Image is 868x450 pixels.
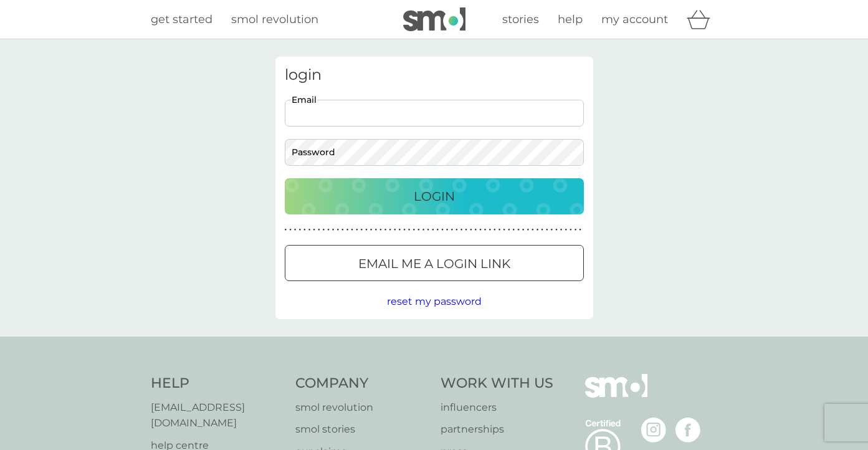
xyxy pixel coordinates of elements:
[560,227,563,233] p: ●
[546,227,548,233] p: ●
[441,400,553,416] a: influencers
[558,12,583,26] span: help
[298,227,301,233] p: ●
[394,227,396,233] p: ●
[403,7,465,31] img: smol
[285,245,584,281] button: Email me a login link
[494,227,496,233] p: ●
[460,227,463,233] p: ●
[379,227,382,233] p: ●
[541,227,543,233] p: ●
[389,227,391,233] p: ●
[475,227,477,233] p: ●
[295,421,428,438] a: smol stories
[295,400,428,416] a: smol revolution
[387,295,482,307] span: reset my password
[555,227,558,233] p: ●
[432,227,434,233] p: ●
[422,227,425,233] p: ●
[502,12,539,26] span: stories
[601,12,668,26] span: my account
[408,227,411,233] p: ●
[527,227,529,233] p: ●
[387,294,482,310] button: reset my password
[403,227,406,233] p: ●
[575,227,577,233] p: ●
[641,418,666,443] img: visit the smol Instagram page
[502,11,539,29] a: stories
[303,227,306,233] p: ●
[341,227,344,233] p: ●
[551,227,553,233] p: ●
[294,227,297,233] p: ●
[151,400,284,431] a: [EMAIL_ADDRESS][DOMAIN_NAME]
[323,227,325,233] p: ●
[356,227,358,233] p: ●
[285,66,584,84] h3: login
[370,227,373,233] p: ●
[308,227,311,233] p: ●
[537,227,539,233] p: ●
[365,227,368,233] p: ●
[313,227,315,233] p: ●
[318,227,320,233] p: ●
[687,7,718,32] div: basket
[570,227,572,233] p: ●
[151,374,284,393] h4: Help
[470,227,472,233] p: ●
[498,227,501,233] p: ●
[285,227,287,233] p: ●
[374,227,377,233] p: ●
[346,227,349,233] p: ●
[151,11,212,29] a: get started
[479,227,482,233] p: ●
[565,227,567,233] p: ●
[579,227,581,233] p: ●
[437,227,439,233] p: ●
[446,227,449,233] p: ●
[484,227,487,233] p: ●
[513,227,515,233] p: ●
[489,227,491,233] p: ●
[151,12,212,26] span: get started
[503,227,505,233] p: ●
[601,11,668,29] a: my account
[427,227,429,233] p: ●
[414,186,455,206] p: Login
[413,227,415,233] p: ●
[455,227,458,233] p: ●
[441,227,444,233] p: ●
[351,227,353,233] p: ●
[358,254,510,274] p: Email me a login link
[675,418,700,443] img: visit the smol Facebook page
[231,12,318,26] span: smol revolution
[399,227,401,233] p: ●
[517,227,520,233] p: ●
[522,227,525,233] p: ●
[465,227,467,233] p: ●
[285,178,584,214] button: Login
[327,227,330,233] p: ●
[361,227,363,233] p: ●
[441,421,553,438] a: partnerships
[384,227,387,233] p: ●
[231,11,318,29] a: smol revolution
[532,227,534,233] p: ●
[558,11,583,29] a: help
[417,227,420,233] p: ●
[332,227,335,233] p: ●
[336,227,339,233] p: ●
[451,227,453,233] p: ●
[441,374,553,393] h4: Work With Us
[295,374,428,393] h4: Company
[585,374,647,416] img: smol
[289,227,292,233] p: ●
[508,227,510,233] p: ●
